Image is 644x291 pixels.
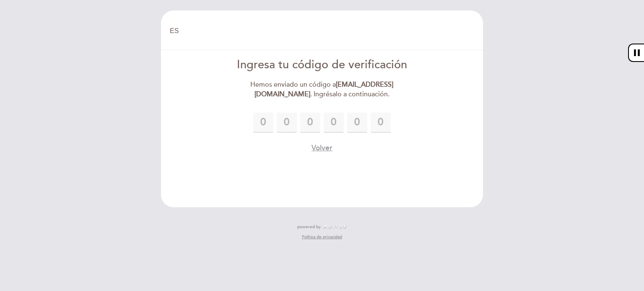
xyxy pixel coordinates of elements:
[254,80,394,98] strong: [EMAIL_ADDRESS][DOMAIN_NAME]
[323,225,347,229] img: MEITRE
[297,224,347,230] a: powered by
[297,224,321,230] span: powered by
[302,234,342,240] a: Política de privacidad
[253,113,273,133] input: 0
[312,143,332,153] button: Volver
[324,113,344,133] input: 0
[347,113,367,133] input: 0
[226,57,418,73] div: Ingresa tu código de verificación
[300,113,320,133] input: 0
[226,80,418,99] div: Hemos enviado un código a . Ingrésalo a continuación.
[277,113,297,133] input: 0
[371,113,391,133] input: 0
